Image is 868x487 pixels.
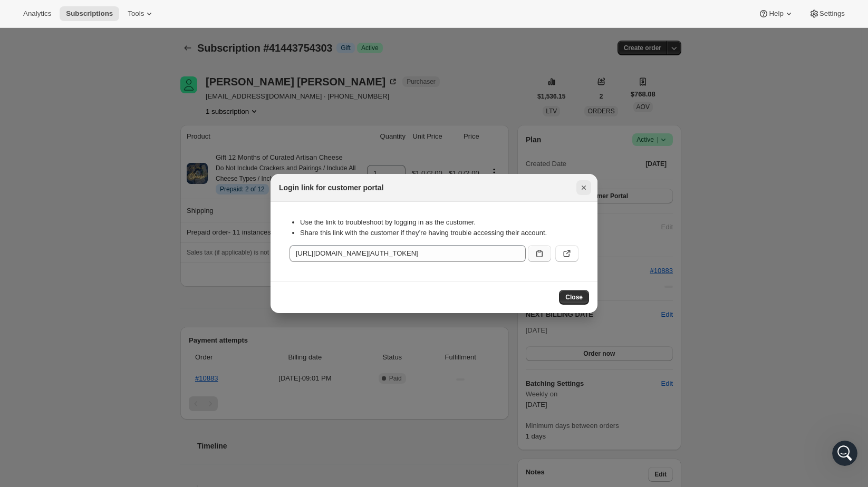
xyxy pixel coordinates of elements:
span: Settings [819,9,845,18]
button: Upload attachment [50,337,59,345]
button: Tools [121,6,161,21]
img: Profile image for Brian [30,6,47,23]
button: Close [576,180,591,195]
button: Help [752,6,800,21]
button: Subscriptions [60,6,119,21]
button: Start recording [67,337,75,345]
div: Jessica says… [8,97,202,252]
div: Hi everyone! I need assistance upgrading Subscription #41443754303 to include crackers and pairin... [38,97,202,244]
span: Tools [128,9,144,18]
div: [DATE] [8,83,202,97]
div: It is possible to manually update a subscription to add products such as crackers and pairings wi... [8,252,202,456]
span: Help [769,9,783,18]
textarea: Message… [9,315,202,333]
h2: Login link for customer portal [279,182,383,193]
div: Fin says… [8,252,202,457]
h1: [PERSON_NAME] [51,5,120,13]
span: Close [565,293,583,301]
span: Analytics [23,9,51,18]
button: Home [165,4,185,24]
button: go back [7,4,27,24]
button: Analytics [17,6,57,21]
p: Active [51,13,72,24]
button: Send a message… [181,333,198,349]
div: It is possible to manually update a subscription to add products such as crackers and pairings wi... [17,259,194,362]
li: Use the link to troubleshoot by logging in as the customer. [300,217,578,228]
button: Gif picker [33,337,42,345]
button: Settings [803,6,851,21]
iframe: Intercom live chat [832,441,857,466]
button: Emoji picker [16,337,25,345]
div: Hi everyone! I need assistance upgrading Subscription #41443754303 to include crackers and pairin... [46,103,194,238]
button: Close [559,290,589,305]
li: Share this link with the customer if they’re having trouble accessing their account. [300,228,578,238]
span: Subscriptions [66,9,113,18]
div: Close [185,4,204,23]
